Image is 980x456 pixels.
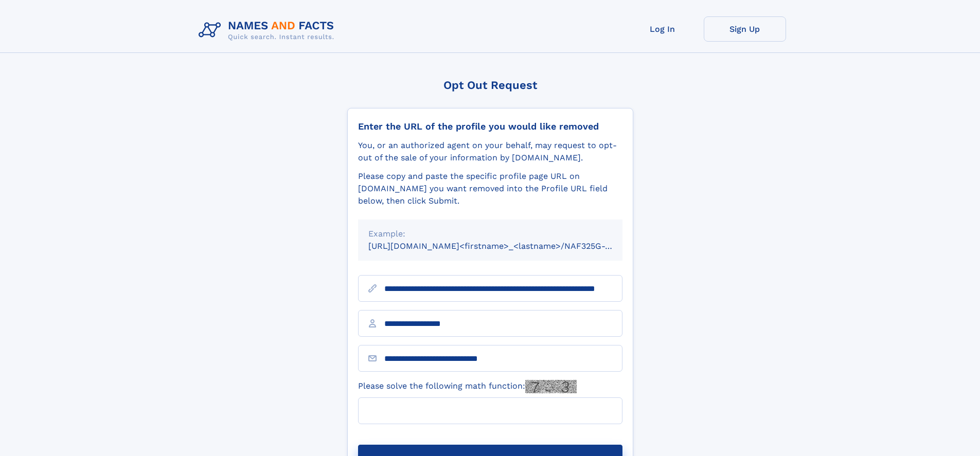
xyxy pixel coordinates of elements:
[704,16,786,42] a: Sign Up
[358,170,622,207] div: Please copy and paste the specific profile page URL on [DOMAIN_NAME] you want removed into the Pr...
[358,139,622,164] div: You, or an authorized agent on your behalf, may request to opt-out of the sale of your informatio...
[194,16,343,44] img: Logo Names and Facts
[368,241,642,251] small: [URL][DOMAIN_NAME]<firstname>_<lastname>/NAF325G-xxxxxxxx
[347,79,633,92] div: Opt Out Request
[621,16,704,42] a: Log In
[358,121,622,132] div: Enter the URL of the profile you would like removed
[358,380,577,393] label: Please solve the following math function:
[368,228,612,240] div: Example:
